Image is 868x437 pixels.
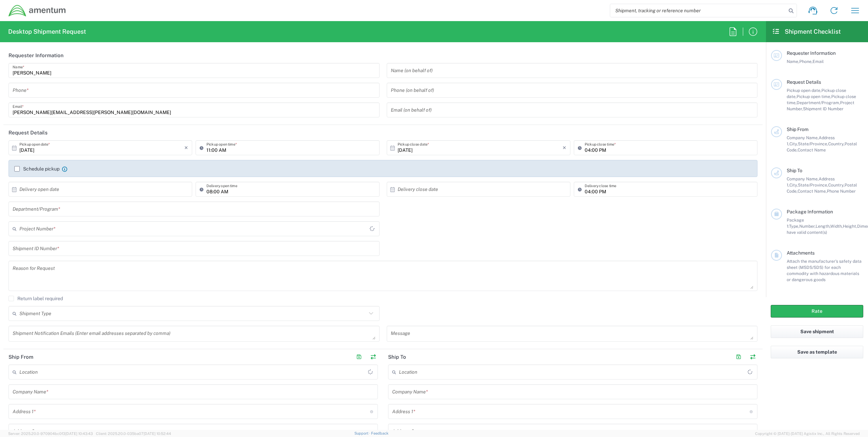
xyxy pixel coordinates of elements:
span: State/Province, [798,141,828,146]
span: Package 1: [787,217,804,229]
span: Pickup open time, [797,94,831,99]
h2: Ship To [388,354,406,360]
label: Return label required [9,296,63,301]
h2: Desktop Shipment Request [8,28,86,36]
span: City, [789,141,798,146]
span: Attachments [787,250,815,256]
button: Save as template [771,346,863,358]
span: Copyright © [DATE]-[DATE] Agistix Inc., All Rights Reserved [755,431,860,437]
span: Department/Program, [797,100,840,105]
span: Contact Name, [798,189,827,194]
h2: Requester Information [9,52,64,59]
i: × [184,142,188,153]
span: Attach the manufacturer’s safety data sheet (MSDS/SDS) for each commodity with hazardous material... [787,259,862,282]
span: [DATE] 10:43:43 [65,432,93,436]
img: dyncorp [8,4,66,17]
span: Client: 2025.20.0-035ba07 [96,432,171,436]
a: Support [354,431,371,435]
span: Email [813,59,824,64]
span: Shipment ID Number [803,106,844,111]
span: Name, [787,59,799,64]
span: Company Name, [787,176,819,181]
h2: Ship From [9,354,33,360]
span: Width, [830,224,843,229]
span: Length, [816,224,830,229]
span: Phone Number [827,189,856,194]
button: Rate [771,305,863,318]
span: State/Province, [798,182,828,188]
span: Request Details [787,79,821,85]
span: Requester Information [787,50,836,56]
span: Country, [828,182,845,188]
h2: Request Details [9,129,48,136]
span: Company Name, [787,135,819,140]
span: City, [789,182,798,188]
span: Number, [799,224,816,229]
span: Pickup open date, [787,88,821,93]
span: Phone, [799,59,813,64]
span: Package Information [787,209,833,214]
i: × [563,142,566,153]
h2: Shipment Checklist [772,28,841,36]
span: Type, [789,224,799,229]
span: Country, [828,141,845,146]
span: Height, [843,224,857,229]
button: Save shipment [771,325,863,338]
span: [DATE] 10:52:44 [144,432,171,436]
span: Ship From [787,127,808,132]
input: Shipment, tracking or reference number [610,4,786,17]
a: Feedback [371,431,388,435]
label: Schedule pickup [14,166,60,172]
span: Server: 2025.20.0-970904bc0f3 [8,432,93,436]
span: Ship To [787,168,802,173]
span: Contact Name [798,147,826,152]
